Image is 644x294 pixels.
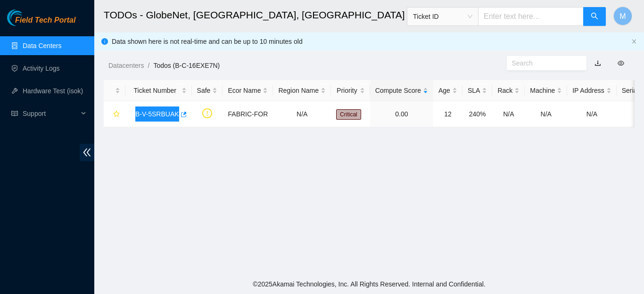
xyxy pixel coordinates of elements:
td: N/A [492,101,525,127]
input: Search [512,58,574,68]
span: search [591,12,598,21]
a: Hardware Test (isok) [23,87,83,95]
a: Todos (B-C-16EXE7N) [153,62,220,69]
span: close [631,39,637,44]
td: N/A [273,101,331,127]
td: 240% [462,101,492,127]
a: Akamai TechnologiesField Tech Portal [7,17,75,29]
footer: © 2025 Akamai Technologies, Inc. All Rights Reserved. Internal and Confidential. [94,274,644,294]
a: B-V-5SRBUAK [135,110,179,118]
a: Data Centers [23,42,61,49]
td: N/A [567,101,616,127]
button: download [587,56,608,71]
a: download [594,59,601,67]
span: star [113,111,120,118]
span: read [11,110,18,117]
span: Field Tech Portal [15,16,75,25]
td: 12 [433,101,462,127]
td: FABRIC-FOR [223,101,273,127]
span: Ticket ID [413,9,472,24]
span: Support [23,104,78,123]
input: Enter text here... [478,7,584,26]
span: exclamation-circle [202,108,212,118]
span: Critical [336,109,361,120]
span: M [619,10,626,22]
td: N/A [525,101,567,127]
td: 0.00 [370,101,433,127]
span: / [148,62,149,69]
button: close [631,39,637,45]
button: M [613,7,632,25]
a: Activity Logs [23,65,60,72]
img: Akamai Technologies [7,9,48,26]
a: Datacenters [108,62,144,69]
button: search [583,7,606,26]
span: eye [618,60,624,66]
span: double-left [80,144,94,161]
button: star [109,106,120,122]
